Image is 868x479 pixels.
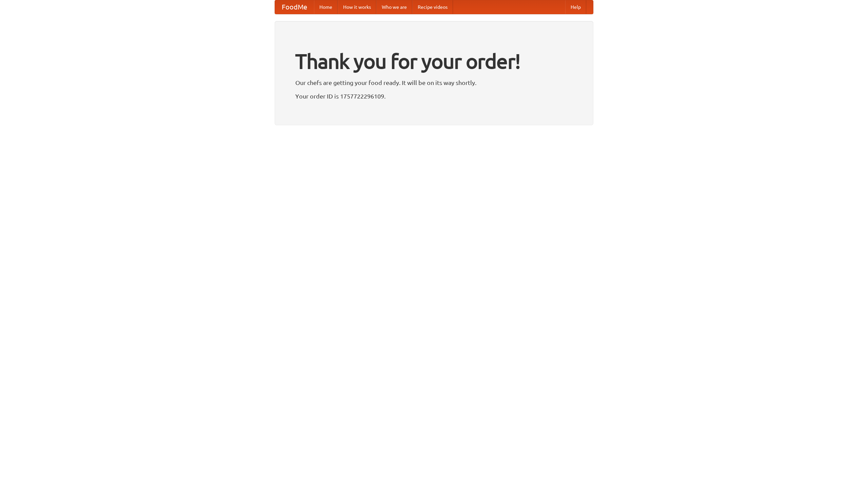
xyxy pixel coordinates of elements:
a: FoodMe [275,0,314,14]
a: Home [314,0,338,14]
a: Help [565,0,586,14]
a: Recipe videos [412,0,453,14]
a: How it works [338,0,376,14]
p: Our chefs are getting your food ready. It will be on its way shortly. [295,78,573,88]
a: Who we are [376,0,412,14]
h1: Thank you for your order! [295,45,573,78]
p: Your order ID is 1757722296109. [295,91,573,101]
